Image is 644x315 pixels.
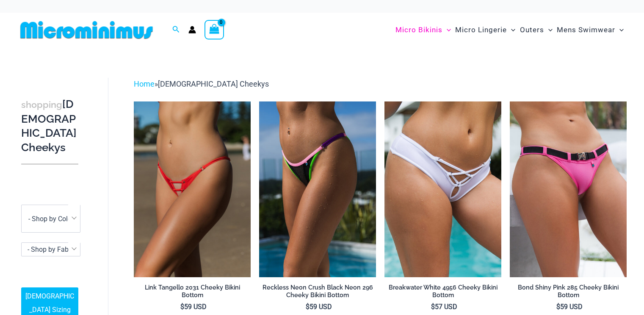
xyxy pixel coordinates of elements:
a: OutersMenu ToggleMenu Toggle [518,17,555,43]
a: Micro BikinisMenu ToggleMenu Toggle [393,17,453,43]
a: View Shopping Cart, empty [205,20,224,39]
span: Menu Toggle [544,19,553,41]
span: » [134,79,269,88]
bdi: 59 USD [306,303,332,311]
a: Link Tangello 2031 Cheeky 01Link Tangello 2031 Cheeky 02Link Tangello 2031 Cheeky 02 [134,101,251,277]
nav: Site Navigation [392,16,627,44]
span: Menu Toggle [507,19,515,41]
img: Link Tangello 2031 Cheeky 01 [134,101,251,277]
bdi: 59 USD [556,303,583,311]
a: Breakwater White 4956 Shorts 01Breakwater White 341 Top 4956 Shorts 04Breakwater White 341 Top 49... [384,101,501,277]
span: - Shop by Fabric [21,242,80,256]
span: - Shop by Color [28,215,74,223]
span: Outers [520,19,544,41]
h2: Link Tangello 2031 Cheeky Bikini Bottom [134,284,251,299]
span: $ [306,303,310,311]
img: Breakwater White 4956 Shorts 01 [384,101,501,277]
a: Search icon link [172,25,180,35]
span: shopping [21,99,62,110]
span: Menu Toggle [442,19,451,41]
span: $ [556,303,560,311]
h2: Reckless Neon Crush Black Neon 296 Cheeky Bikini Bottom [259,284,376,299]
a: Home [134,79,155,88]
bdi: 59 USD [180,303,207,311]
span: $ [431,303,435,311]
a: Link Tangello 2031 Cheeky Bikini Bottom [134,284,251,303]
a: Micro LingerieMenu ToggleMenu Toggle [453,17,517,43]
span: Menu Toggle [615,19,624,41]
span: - Shop by Fabric [22,243,80,256]
span: $ [180,303,184,311]
a: Account icon link [188,26,196,34]
span: Mens Swimwear [557,19,615,41]
h3: [DEMOGRAPHIC_DATA] Cheekys [21,97,78,155]
span: Micro Lingerie [455,19,507,41]
a: Reckless Neon Crush Black Neon 296 Cheeky Bikini Bottom [259,284,376,303]
bdi: 57 USD [431,303,457,311]
img: Reckless Neon Crush Black Neon 296 Cheeky 02 [259,101,376,277]
span: - Shop by Color [21,205,80,233]
h2: Breakwater White 4956 Cheeky Bikini Bottom [384,284,501,299]
img: MM SHOP LOGO FLAT [17,20,156,39]
span: [DEMOGRAPHIC_DATA] Cheekys [158,79,269,88]
span: Micro Bikinis [395,19,442,41]
a: Bond Shiny Pink 285 Cheeky Bikini Bottom [510,284,627,303]
span: - Shop by Color [22,205,80,232]
a: Breakwater White 4956 Cheeky Bikini Bottom [384,284,501,303]
a: Bond Shiny Pink 285 Cheeky 02v22Bond Shiny Pink 285 Cheeky 031Bond Shiny Pink 285 Cheeky 031 [510,101,627,277]
a: Mens SwimwearMenu ToggleMenu Toggle [555,17,626,43]
a: Reckless Neon Crush Black Neon 296 Cheeky 02Reckless Neon Crush Black Neon 296 Cheeky 01Reckless ... [259,101,376,277]
img: Bond Shiny Pink 285 Cheeky 02v22 [510,101,627,277]
span: - Shop by Fabric [28,245,76,253]
h2: Bond Shiny Pink 285 Cheeky Bikini Bottom [510,284,627,299]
